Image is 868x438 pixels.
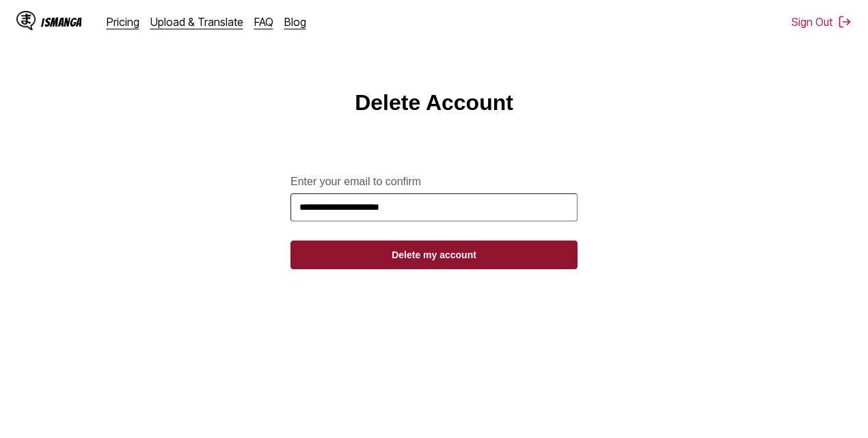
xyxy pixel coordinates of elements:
[16,11,36,30] img: IsManga Logo
[838,15,852,29] img: Sign out
[107,15,139,29] a: Pricing
[150,15,243,29] a: Upload & Translate
[290,241,578,269] button: Delete my account
[41,16,82,29] div: IsManga
[284,15,306,29] a: Blog
[791,15,852,29] button: Sign Out
[16,11,107,33] a: IsManga LogoIsManga
[290,176,578,188] label: Enter your email to confirm
[254,15,273,29] a: FAQ
[355,90,513,115] h1: Delete Account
